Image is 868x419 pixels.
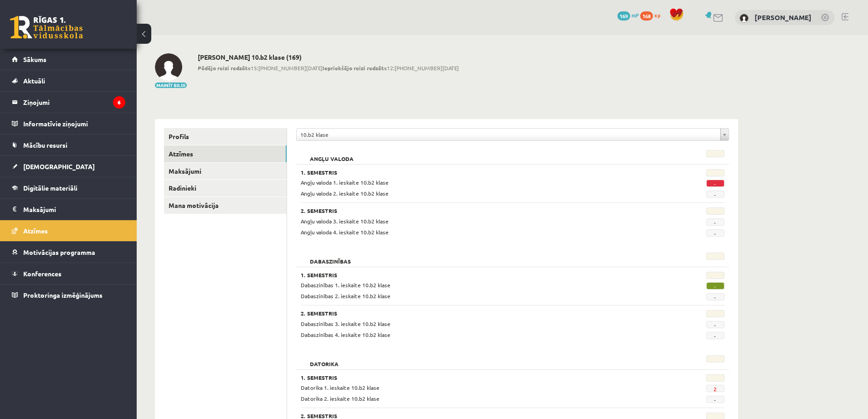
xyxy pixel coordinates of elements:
span: 15:[PHONE_NUMBER][DATE] 12:[PHONE_NUMBER][DATE] [198,64,459,72]
h2: [PERSON_NAME] 10.b2 klase (169) [198,53,459,61]
span: Proktoringa izmēģinājums [23,291,103,299]
a: Ziņojumi6 [12,92,125,113]
a: Maksājumi [164,163,287,180]
span: xp [654,11,660,19]
legend: Ziņojumi [23,92,125,113]
span: 169 [617,11,630,21]
b: Pēdējo reizi redzēts [198,64,251,72]
span: 168 [640,11,653,21]
span: - [706,293,724,300]
a: Atzīmes [12,220,125,241]
a: [DEMOGRAPHIC_DATA] [12,156,125,177]
a: Motivācijas programma [12,242,125,263]
button: Mainīt bildi [155,83,187,88]
span: - [706,332,724,339]
span: mP [632,11,639,19]
span: Aktuāli [23,77,45,85]
h3: 2. Semestris [301,310,652,316]
a: Mana motivācija [164,197,287,214]
a: Mācību resursi [12,134,125,155]
h2: Angļu valoda [301,150,363,159]
a: Profils [164,128,287,145]
h3: 1. Semestris [301,374,652,381]
span: Digitālie materiāli [23,184,77,192]
i: 6 [113,96,125,109]
a: [PERSON_NAME] [755,13,812,22]
span: Dabaszinības 3. ieskaite 10.b2 klase [301,320,390,327]
a: Informatīvie ziņojumi [12,113,125,134]
span: Angļu valoda 2. ieskaite 10.b2 klase [301,190,389,197]
span: - [706,321,724,328]
span: Angļu valoda 1. ieskaite 10.b2 klase [301,179,389,186]
span: Angļu valoda 3. ieskaite 10.b2 klase [301,217,389,225]
span: Datorika 1. ieskaite 10.b2 klase [301,384,380,391]
span: [DEMOGRAPHIC_DATA] [23,162,95,171]
a: Digitālie materiāli [12,177,125,198]
a: 10.b2 klase [297,129,729,140]
span: - [706,191,724,198]
h3: 1. Semestris [301,272,652,278]
h3: 2. Semestris [301,413,652,419]
span: Konferences [23,269,62,278]
a: Atzīmes [164,145,287,162]
b: Iepriekšējo reizi redzēts [323,64,387,72]
span: Datorika 2. ieskaite 10.b2 klase [301,395,380,402]
h2: Datorika [301,355,348,364]
span: 10.b2 klase [300,129,717,140]
span: Sākums [23,55,46,63]
span: - [706,229,724,237]
img: Inta Žitkusa [155,53,182,81]
a: Rīgas 1. Tālmācības vidusskola [10,16,83,39]
h2: Dabaszinības [301,253,360,262]
span: Dabaszinības 2. ieskaite 10.b2 klase [301,292,390,300]
span: Atzīmes [23,227,48,235]
h3: 1. Semestris [301,169,652,176]
a: 168 xp [640,11,665,19]
a: Aktuāli [12,70,125,91]
span: Dabaszinības 1. ieskaite 10.b2 klase [301,281,390,289]
legend: Informatīvie ziņojumi [23,113,125,134]
span: - [706,218,724,226]
h3: 2. Semestris [301,207,652,214]
a: Proktoringa izmēģinājums [12,285,125,305]
span: - [706,282,724,290]
span: Dabaszinības 4. ieskaite 10.b2 klase [301,331,390,338]
a: Konferences [12,263,125,284]
span: Motivācijas programma [23,248,95,256]
span: - [706,396,724,403]
a: Radinieki [164,180,287,197]
a: Maksājumi [12,199,125,220]
span: - [706,180,724,187]
span: Mācību resursi [23,141,67,149]
a: 2 [714,385,717,393]
span: Angļu valoda 4. ieskaite 10.b2 klase [301,228,389,236]
a: Sākums [12,49,125,70]
a: 169 mP [617,11,639,19]
legend: Maksājumi [23,199,125,220]
img: Inta Žitkusa [740,14,749,23]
